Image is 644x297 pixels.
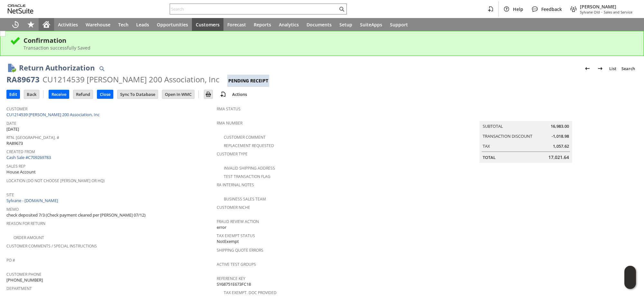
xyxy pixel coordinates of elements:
span: Customers [196,22,220,28]
img: add-record.svg [219,90,227,98]
a: Warehouse [82,18,114,31]
a: Created From [6,149,35,154]
a: Reference Key [217,276,245,281]
div: RA89673 [6,74,40,85]
a: RA Internal Notes [217,182,254,188]
a: Test Transaction Flag [224,174,270,179]
caption: Summary [479,111,572,121]
a: Location (Do Not Choose [PERSON_NAME] or HQ) [6,178,105,183]
a: Customer Niche [217,205,250,210]
span: - [601,10,602,14]
a: Subtotal [483,123,503,129]
span: Analytics [279,22,299,28]
span: Support [390,22,408,28]
a: Activities [54,18,82,31]
a: Customers [192,18,223,31]
div: Pending Receipt [227,75,269,87]
span: Documents [307,22,332,28]
span: 17,021.64 [548,154,569,161]
a: Customer [6,106,27,112]
input: Back [24,90,39,98]
a: Order Amount [14,235,44,240]
a: Invalid Shipping Address [224,165,275,171]
a: Tech [114,18,132,31]
input: Refund [73,90,93,98]
a: Support [386,18,412,31]
span: 16,983.00 [551,123,569,129]
input: Edit [7,90,20,98]
a: Reports [250,18,275,31]
a: Site [6,192,14,198]
img: Next [596,65,604,72]
a: Home [39,18,54,31]
a: Customer Type [217,151,248,157]
a: PO # [6,257,15,263]
a: Active Test Groups [217,262,256,267]
span: check deposited 7/3 (Check payment cleared per [PERSON_NAME] 07/12) [6,212,146,218]
span: Opportunities [157,22,188,28]
svg: Search [338,5,346,13]
a: Shipping Quote Errors [217,247,263,253]
input: Receive [49,90,69,98]
iframe: Click here to launch Oracle Guided Learning Help Panel [624,266,636,289]
span: -1,018.98 [552,133,569,139]
div: Shortcuts [23,18,39,31]
div: CU1214539 [PERSON_NAME] 200 Association, Inc [43,74,220,85]
div: Confirmation [24,36,634,45]
a: Documents [303,18,336,31]
a: Tax Exempt Status [217,233,255,238]
span: SuiteApps [360,22,382,28]
span: [PERSON_NAME] [580,4,632,10]
input: Sync To Database [118,90,158,98]
input: Search [170,5,338,13]
span: error [217,224,226,230]
span: Oracle Guided Learning Widget. To move around, please hold and drag [624,278,636,289]
input: Open In WMC [162,90,194,98]
div: Transaction successfully Saved [24,45,634,51]
a: Opportunities [153,18,192,31]
span: RA89673 [6,140,23,146]
a: Reason For Return [6,221,45,226]
a: SuiteApps [356,18,386,31]
input: Print [204,90,213,98]
a: Recent Records [8,18,23,31]
a: Setup [336,18,356,31]
span: SY68751E673FC18 [217,281,251,287]
span: Tech [118,22,128,28]
a: Tax [483,143,490,149]
a: Search [619,63,638,74]
a: Replacement Requested [224,143,274,148]
span: Setup [339,22,352,28]
span: Activities [58,22,78,28]
a: Customer Comments / Special Instructions [6,243,97,249]
a: Tax Exempt. Doc Provided [224,290,277,295]
a: Total [483,154,496,160]
img: Previous [583,65,591,72]
input: Close [97,90,113,98]
a: Fraud Review Action [217,219,259,224]
a: Department [6,286,32,291]
span: Sales and Service [604,10,632,14]
a: Leads [132,18,153,31]
span: Reports [254,22,271,28]
a: Customer Phone [6,272,42,277]
span: Warehouse [86,22,110,28]
h1: Return Authorization [19,62,95,73]
span: [PHONE_NUMBER] [6,277,43,283]
a: Forecast [223,18,250,31]
span: [DATE] [6,126,19,132]
a: Analytics [275,18,303,31]
a: Actions [230,91,250,97]
a: Business Sales Team [224,196,266,202]
span: NotExempt [217,238,239,245]
span: House Account [6,169,36,175]
a: Date [6,121,16,126]
img: Print [204,90,212,98]
svg: Shortcuts [27,21,35,28]
svg: logo [8,5,33,14]
span: Sylvane Old [580,10,600,14]
span: Feedback [541,6,562,12]
a: Rtn. [GEOGRAPHIC_DATA]. # [6,135,59,140]
a: Transaction Discount [483,133,532,139]
a: Customer Comment [224,135,266,140]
